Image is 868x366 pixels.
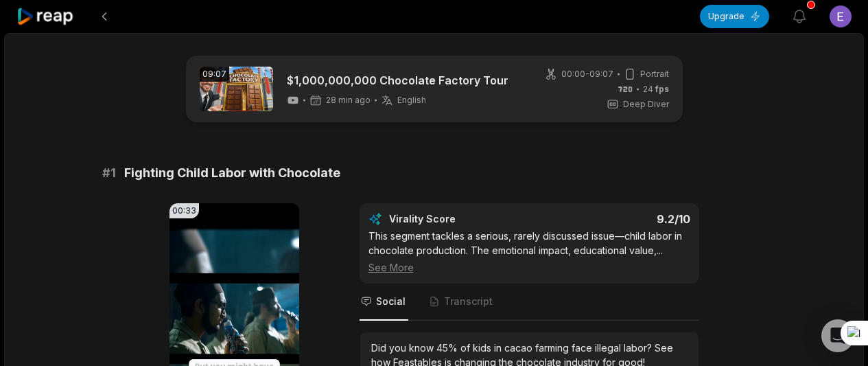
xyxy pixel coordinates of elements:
span: 28 min ago [326,95,371,106]
span: # 1 [102,163,116,183]
div: Open Intercom Messenger [821,319,854,352]
a: $1,000,000,000 Chocolate Factory Tour [287,72,508,89]
div: 9.2 /10 [543,212,690,226]
span: Social [376,295,406,308]
span: Fighting Child Labor with Chocolate [124,163,340,183]
span: fps [655,84,669,94]
span: English [397,95,426,106]
div: This segment tackles a serious, rarely discussed issue—child labor in chocolate production. The e... [368,229,690,275]
span: 00:00 - 09:07 [561,68,613,80]
span: Transcript [444,295,493,308]
span: Portrait [640,68,669,80]
span: Deep Diver [623,98,669,111]
span: 24 [643,83,669,95]
div: See More [368,260,690,275]
div: Virality Score [389,212,537,226]
button: Upgrade [700,5,769,28]
nav: Tabs [360,284,699,321]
